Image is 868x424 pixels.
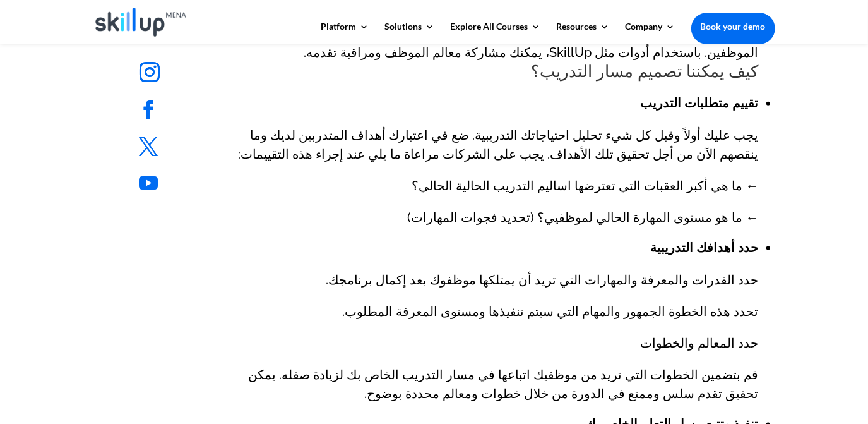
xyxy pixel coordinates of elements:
[691,13,775,40] a: Book your demo
[805,363,868,424] iframe: Chat Widget
[531,62,758,81] span: كيف يمكننا تصميم مسار التدريب؟
[95,8,187,37] img: Skillup Mena
[626,22,675,44] a: Company
[218,334,759,365] p: حدد المعالم والخطوات
[218,126,759,176] p: يجب عليك أولاً وقبل كل شيء تحليل احتياجاتك التدريبية. ضع في اعتبارك أهداف المتدربين لديك وما ينقص...
[129,91,167,129] a: Follow on Facebook
[640,95,758,111] strong: تقييم متطلبات التدريب
[451,22,541,44] a: Explore All Courses
[218,365,759,416] p: قم بتضمين الخطوات التي تريد من موظفيك اتباعها في مسار التدريب الخاص بك لزيادة صقله. يمكن تحقيق تق...
[218,270,759,302] p: حدد القدرات والمعرفة والمهارات التي تريد أن يمتلكها موظفوك بعد إكمال برنامجك.
[129,52,170,92] a: Follow on Instagram
[218,176,759,208] p: ← ما هي أكبر العقبات التي تعترضها اساليم التدريب الحالية الحالي؟
[218,302,759,334] p: تحدد هذه الخطوة الجمهور والمهام التي سيتم تنفيذها ومستوى المعرفة المطلوب.
[321,22,369,44] a: Platform
[385,22,435,44] a: Solutions
[650,240,758,255] strong: حدد أهدافك التدريبية
[129,128,167,166] a: Follow on X
[218,208,759,239] p: ← ما هو مستوى المهارة الحالي لموظفيي؟ (تحديد فجوات المهارات)
[557,22,610,44] a: Resources
[129,164,167,202] a: Follow on Youtube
